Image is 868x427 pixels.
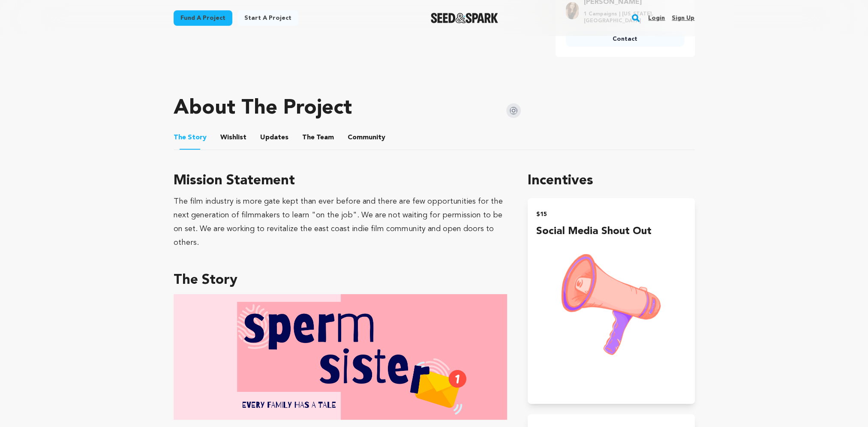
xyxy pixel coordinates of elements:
a: Seed&Spark Homepage [431,13,498,23]
a: Sign up [672,11,694,25]
a: Start a project [237,10,298,26]
img: incentive [536,239,686,375]
a: Fund a project [174,10,232,26]
a: Contact [566,31,685,47]
span: The [174,132,186,143]
div: The film industry is more gate kept than ever before and there are few opportunities for the next... [174,195,508,250]
span: Wishlist [220,132,246,143]
h2: $15 [536,208,686,220]
h3: The Story [174,270,508,291]
span: Community [348,132,385,143]
img: 1751631066-Screenshot%202025-07-04%20at%208.10.19%E2%80%AFAM.png [174,294,508,420]
span: Story [174,132,207,143]
button: $15 Social Media Shout Out incentive [528,198,694,404]
img: Seed&Spark Instagram Icon [506,103,521,118]
span: Team [302,132,334,143]
h1: Incentives [528,171,694,191]
h1: About The Project [174,98,352,119]
span: Updates [260,132,288,143]
h3: Mission Statement [174,171,508,191]
img: Seed&Spark Logo Dark Mode [431,13,498,23]
a: Login [648,11,665,25]
span: The [302,132,315,143]
h4: Social Media Shout Out [536,224,686,239]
